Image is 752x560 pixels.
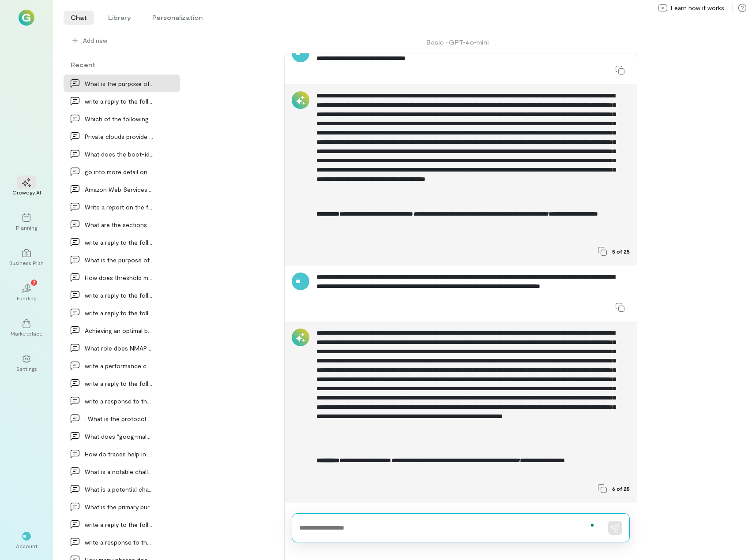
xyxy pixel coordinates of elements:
[11,330,43,337] div: Marketplace
[16,365,37,372] div: Settings
[85,520,154,529] div: write a reply to the following to include a fact…
[16,224,37,231] div: Planning
[85,79,154,88] div: What is the purpose of encryption, and how does i…
[9,259,44,266] div: Business Plan
[85,485,154,494] div: What is a potential challenge in cloud investigat…
[85,238,154,247] div: write a reply to the following and include What a…
[85,449,154,459] div: How do traces help in understanding system behavi…
[85,132,154,141] div: Private clouds provide exclusive use by a single…
[299,523,598,533] textarea: To enrich screen reader interactions, please activate Accessibility in Grammarly extension settings
[85,379,154,388] div: write a reply to the following to include a new f…
[85,149,154,159] div: What does the boot-id represent in the systemd jo…
[11,242,42,273] a: Business Plan
[85,273,154,282] div: How does threshold monitoring work in anomaly det…
[101,11,138,25] li: Library
[12,189,41,196] div: Growegy AI
[85,396,154,406] div: write a response to the following to include a fa…
[85,326,154,335] div: Achieving an optimal balance between security and…
[85,538,154,547] div: write a response to the following to include a fa…
[64,60,180,69] div: Recent
[85,202,154,212] div: Write a report on the following: Network Monitori…
[85,467,154,476] div: What is a notable challenge associated with cloud…
[671,4,724,12] span: Learn how it works
[612,485,630,492] span: 6 of 25
[85,432,154,441] div: What does “goog-malware-shavar” mean inside the T…
[16,542,38,549] div: Account
[33,278,36,286] span: 7
[83,36,173,45] span: Add new
[85,502,154,511] div: What is the primary purpose of chkrootkit and rkh…
[85,291,154,300] div: write a reply to the following to include a new f…
[85,97,154,106] div: write a reply to the following to include a new r…
[11,312,42,344] a: Marketplace
[85,114,154,123] div: Which of the following is NOT a fundamental under…
[85,343,154,353] div: What role does NMAP play in incident response pro…
[85,220,154,229] div: What are the sections of the syslog file? How wou…
[85,167,154,176] div: go into more detail on the following and provide…
[64,11,94,25] li: Chat
[11,277,42,309] a: Funding
[17,295,36,302] div: Funding
[11,206,42,238] a: Planning
[11,347,42,379] a: Settings
[11,171,42,203] a: Growegy AI
[85,361,154,370] div: write a performance comments for an ITNC in the N…
[612,248,630,255] span: 5 of 25
[85,255,154,265] div: What is the purpose of SNORT rules in an Intrusio…
[85,185,154,194] div: Amazon Web Services. (2023). Security in the AWS…
[85,414,154,423] div: • What is the protocol SSDP? Why would it be good…
[145,11,210,25] li: Personalization
[85,308,154,317] div: write a reply to the following to include a fact…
